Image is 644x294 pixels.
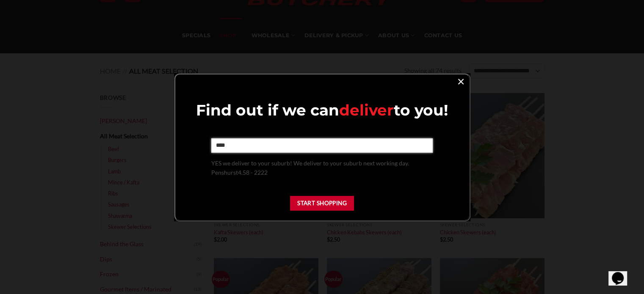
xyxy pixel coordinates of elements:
a: × [455,75,467,87]
span: Find out if we can to you! [196,101,448,119]
button: Start Shopping [290,196,354,211]
iframe: chat widget [608,260,636,286]
span: deliver [339,101,394,119]
span: YES we deliver to your suburb! We deliver to your suburb next working day. Penshurst4.58 - 2222 [211,159,409,176]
